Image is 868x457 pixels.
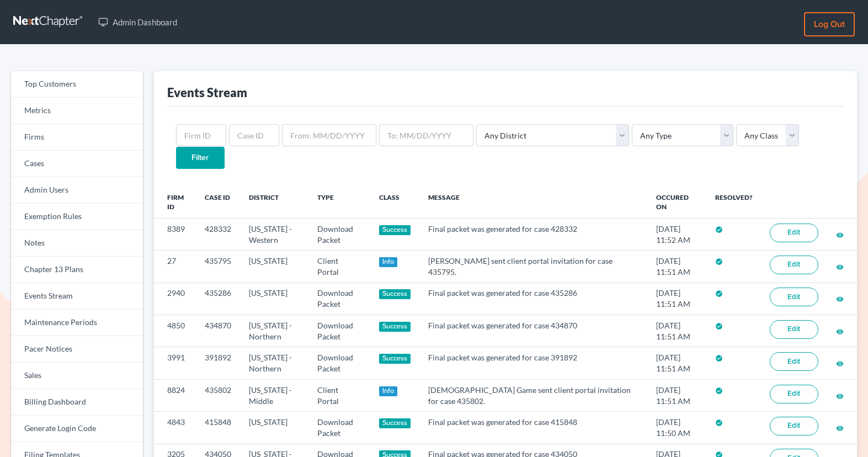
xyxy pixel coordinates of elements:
[379,225,411,235] div: Success
[836,423,844,432] a: visibility
[11,336,143,363] a: Pacer Notices
[240,412,308,444] td: [US_STATE]
[836,326,844,336] a: visibility
[715,354,723,362] i: check_circle
[308,347,370,379] td: Download Packet
[196,251,240,283] td: 435795
[770,320,818,339] a: Edit
[419,379,647,411] td: [DEMOGRAPHIC_DATA] Game sent client portal invitation for case 435802.
[419,187,647,219] th: Message
[11,98,143,124] a: Metrics
[836,424,844,432] i: visibility
[282,124,376,146] input: From: MM/DD/YYYY
[419,283,647,315] td: Final packet was generated for case 435286
[419,251,647,283] td: [PERSON_NAME] sent client portal invitation for case 435795.
[308,218,370,250] td: Download Packet
[154,379,196,411] td: 8824
[11,416,143,442] a: Generate Login Code
[647,379,706,411] td: [DATE] 11:51 AM
[11,363,143,389] a: Sales
[154,347,196,379] td: 3991
[240,251,308,283] td: [US_STATE]
[308,315,370,347] td: Download Packet
[647,187,706,219] th: Occured On
[419,347,647,379] td: Final packet was generated for case 391892
[11,283,143,310] a: Events Stream
[11,230,143,257] a: Notes
[196,347,240,379] td: 391892
[836,263,844,271] i: visibility
[379,322,411,332] div: Success
[647,347,706,379] td: [DATE] 11:51 AM
[11,204,143,230] a: Exemption Rules
[154,251,196,283] td: 27
[11,310,143,336] a: Maintenance Periods
[154,218,196,250] td: 8389
[836,295,844,303] i: visibility
[715,258,723,265] i: check_circle
[196,187,240,219] th: Case ID
[240,379,308,411] td: [US_STATE] - Middle
[715,322,723,330] i: check_circle
[836,391,844,400] a: visibility
[308,283,370,315] td: Download Packet
[419,315,647,347] td: Final packet was generated for case 434870
[647,218,706,250] td: [DATE] 11:52 AM
[836,231,844,239] i: visibility
[154,412,196,444] td: 4843
[836,328,844,336] i: visibility
[379,418,411,428] div: Success
[379,354,411,364] div: Success
[370,187,420,219] th: Class
[240,283,308,315] td: [US_STATE]
[240,187,308,219] th: District
[11,389,143,416] a: Billing Dashboard
[836,230,844,239] a: visibility
[706,187,761,219] th: Resolved?
[379,386,398,396] div: Info
[647,315,706,347] td: [DATE] 11:51 AM
[770,256,818,274] a: Edit
[836,262,844,271] a: visibility
[11,124,143,151] a: Firms
[715,226,723,233] i: check_circle
[715,387,723,395] i: check_circle
[176,124,226,146] input: Firm ID
[229,124,279,146] input: Case ID
[154,283,196,315] td: 2940
[196,412,240,444] td: 415848
[836,294,844,303] a: visibility
[240,315,308,347] td: [US_STATE] - Northern
[379,257,398,267] div: Info
[196,315,240,347] td: 434870
[379,124,473,146] input: To: MM/DD/YYYY
[11,177,143,204] a: Admin Users
[715,290,723,297] i: check_circle
[11,71,143,98] a: Top Customers
[836,358,844,368] a: visibility
[647,251,706,283] td: [DATE] 11:51 AM
[419,412,647,444] td: Final packet was generated for case 415848
[836,392,844,400] i: visibility
[770,288,818,306] a: Edit
[176,147,225,169] input: Filter
[196,218,240,250] td: 428332
[379,289,411,299] div: Success
[240,347,308,379] td: [US_STATE] - Northern
[419,218,647,250] td: Final packet was generated for case 428332
[647,412,706,444] td: [DATE] 11:50 AM
[240,218,308,250] td: [US_STATE] - Western
[167,84,247,100] div: Events Stream
[647,283,706,315] td: [DATE] 11:51 AM
[715,419,723,427] i: check_circle
[93,12,183,32] a: Admin Dashboard
[308,379,370,411] td: Client Portal
[196,379,240,411] td: 435802
[770,417,818,435] a: Edit
[154,315,196,347] td: 4850
[11,257,143,283] a: Chapter 13 Plans
[770,352,818,371] a: Edit
[836,360,844,368] i: visibility
[770,224,818,242] a: Edit
[308,251,370,283] td: Client Portal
